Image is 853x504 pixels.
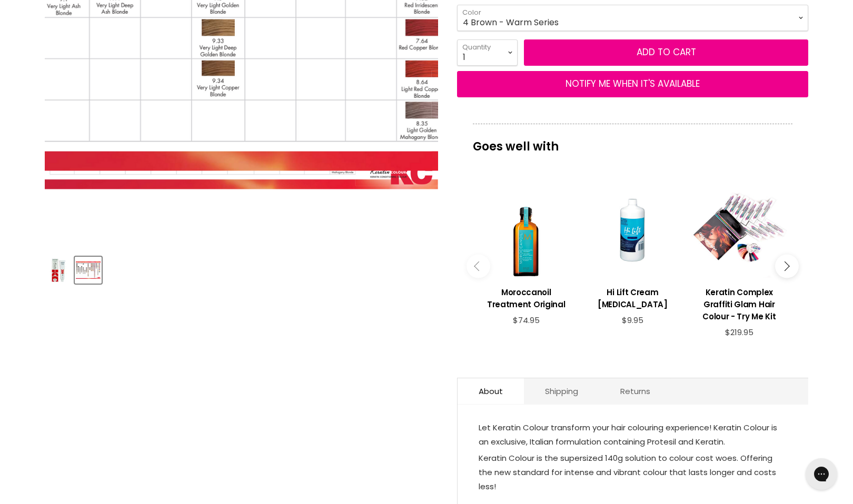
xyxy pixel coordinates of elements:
[524,378,599,404] a: Shipping
[46,258,71,283] img: Keratin Colour Hair Colour
[478,278,574,316] a: View product:Moroccanoil Treatment Original
[513,315,540,326] span: $74.95
[43,254,440,284] div: Product thumbnails
[479,422,777,447] span: Let Keratin Colour transform your hair colouring experience! Keratin Colour is an exclusive, Ital...
[584,278,680,316] a: View product:Hi Lift Cream Peroxide
[457,71,808,97] button: NOTIFY ME WHEN IT'S AVAILABLE
[76,261,101,279] img: Keratin Colour Hair Colour
[75,257,102,284] button: Keratin Colour Hair Colour
[800,455,842,493] iframe: Gorgias live chat messenger
[691,286,787,322] h3: Keratin Complex Graffiti Glam Hair Colour - Try Me Kit
[637,46,696,58] span: Add to cart
[725,327,753,338] span: $219.95
[457,39,518,66] select: Quantity
[622,315,643,326] span: $9.95
[599,378,671,404] a: Returns
[584,286,680,310] h3: Hi Lift Cream [MEDICAL_DATA]
[473,124,792,158] p: Goes well with
[691,278,787,328] a: View product:Keratin Complex Graffiti Glam Hair Colour - Try Me Kit
[524,39,808,66] button: Add to cart
[478,286,574,310] h3: Moroccanoil Treatment Original
[458,378,524,404] a: About
[45,257,72,284] button: Keratin Colour Hair Colour
[479,452,776,492] span: Keratin Colour is the supersized 140g solution to colour cost woes. Offering the new standard for...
